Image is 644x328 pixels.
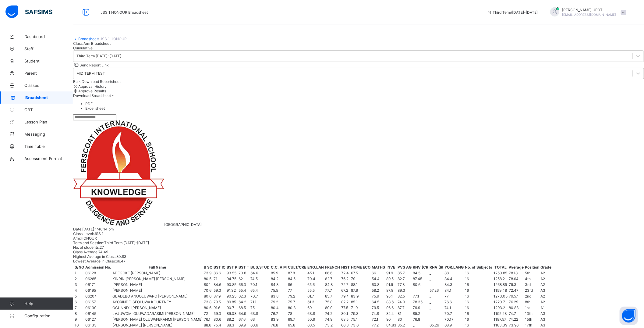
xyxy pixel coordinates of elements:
td: 16 [465,317,493,322]
td: 88.6 [386,299,397,305]
th: PVS AG [397,265,412,270]
td: 76.2 [341,276,350,281]
span: 74.49 [98,250,108,254]
th: MATHS [371,265,385,270]
span: Classes [24,83,73,88]
td: 80.4 [271,305,287,310]
td: 06128 [85,270,111,276]
td: 91.9 [386,270,397,276]
span: Bulk Download Reportsheet [73,79,121,84]
span: [EMAIL_ADDRESS][DOMAIN_NAME] [562,13,616,16]
th: S/NO [74,265,84,270]
td: 69.7 [288,317,306,322]
td: 80.1 [341,311,350,316]
td: 84.3 [444,282,464,287]
td: 81 [397,311,412,316]
span: Highest Average in Class: [73,254,116,259]
li: dropdown-list-item-text-0 [85,102,644,106]
span: Approve Results [78,89,106,93]
td: 16 [465,305,493,310]
td: 7 [74,305,84,310]
td: 1258.2 [493,276,508,281]
a: Broadsheet [78,37,98,41]
td: 84.8 [271,282,287,287]
th: YOR.LANG [444,265,464,270]
td: 70.8 [238,270,249,276]
td: 66.3 [238,282,249,287]
td: 86 [288,282,306,287]
td: 2 [74,276,84,281]
td: 82.5 [397,294,412,299]
td: 62 [238,276,249,281]
span: Approval History [78,84,107,89]
td: 16 [465,294,493,299]
span: 66.47 [116,259,126,263]
td: 71.1 [250,299,270,305]
td: 63 [250,317,270,322]
td: 16 [465,288,493,293]
td: 9 [74,317,84,322]
td: 82.4 [386,311,397,316]
td: 83.9 [271,317,287,322]
td: 83.8 [271,294,287,299]
td: 80.6 [412,282,429,287]
th: RNV (IR [429,265,444,270]
td: 85.7 [325,294,340,299]
td: 76.8 [412,317,429,322]
th: ENG.LAN [307,265,324,270]
td: 85.1 [351,299,371,305]
td: 64.2 [238,299,249,305]
td: 64.6 [250,270,270,276]
td: 76.1 [203,317,213,322]
td: 13th [525,311,540,316]
td: 65.6 [307,282,324,287]
td: _ [429,317,444,322]
td: 77 [444,294,464,299]
td: 82.2 [341,299,350,305]
td: 5 [74,294,84,299]
td: 78.18 [508,270,524,276]
td: _ [429,294,444,299]
td: 2nd [525,294,540,299]
td: 77.3 [397,282,412,287]
span: Parent [24,71,73,76]
td: 84.1 [444,288,464,293]
td: GBADEBO ANUOLUWAPO [PERSON_NAME] [112,294,203,299]
span: Messaging [24,132,73,137]
td: 72.47 [508,288,524,293]
td: 90.7 [226,305,238,310]
td: 75 [250,305,270,310]
td: 06127 [85,317,111,322]
td: 1250.85 [493,270,508,276]
td: A2 [540,299,552,305]
td: 58.2 [371,288,385,293]
td: 06204 [85,294,111,299]
td: 74.8 [371,311,385,316]
th: Admission No. [85,265,111,270]
td: 86.6 [325,270,340,276]
td: 1195.23 [493,311,508,316]
td: A1 [540,305,552,310]
td: _ [429,311,444,316]
td: 89.5 [386,276,397,281]
td: 06139 [85,305,111,310]
td: 16 [465,270,493,276]
span: Class Average: [73,250,98,254]
td: 79.2 [271,299,287,305]
span: Class Level: [73,231,94,236]
td: A2 [540,282,552,287]
td: 1268.85 [493,282,508,287]
span: / JSS 1 HONOUR [98,37,127,41]
td: 16 [465,276,493,281]
td: 90.85 [226,282,238,287]
td: 74.9 [325,317,340,322]
td: 63.8 [307,311,324,316]
th: C.C. A M [271,265,287,270]
td: LAJUWOMI OLUWADARASIMI [PERSON_NAME] [112,311,203,316]
td: 8 [74,311,84,316]
td: 79.9 [412,305,429,310]
span: Assessment Format [24,156,73,161]
td: 95.1 [386,294,397,299]
span: No. of students: [73,245,100,250]
td: 72.4 [341,270,350,276]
